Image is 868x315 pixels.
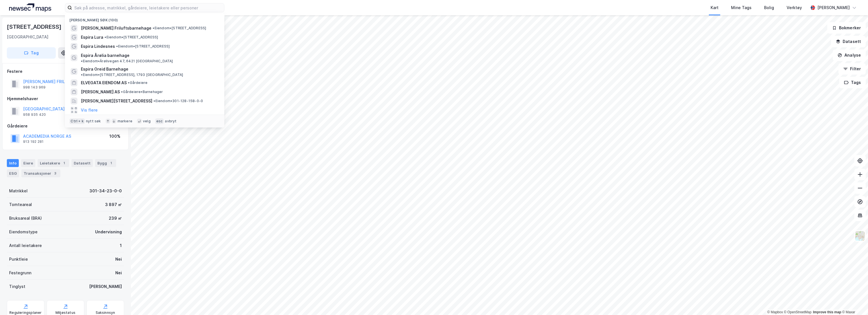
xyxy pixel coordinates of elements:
[165,119,177,123] div: avbryt
[121,90,163,94] span: Gårdeiere • Barnehager
[839,77,866,88] button: Tags
[81,88,120,95] span: [PERSON_NAME] AS
[81,73,183,77] span: Eiendom • [STREET_ADDRESS], 1793 [GEOGRAPHIC_DATA]
[89,188,122,194] div: 301-34-23-0-0
[81,73,83,77] span: •
[86,119,101,123] div: nytt søk
[23,85,46,90] div: 998 143 969
[833,50,866,61] button: Analyse
[840,288,868,315] div: Kontrollprogram for chat
[128,81,147,85] span: Gårdeiere
[7,159,19,167] div: Info
[7,22,63,31] div: [STREET_ADDRESS]
[81,25,151,32] span: [PERSON_NAME] Friluftsbarnehage
[23,139,44,144] div: 913 192 281
[9,188,28,194] div: Matrikkel
[827,22,866,34] button: Bokmerker
[120,242,122,249] div: 1
[89,283,122,290] div: [PERSON_NAME]
[711,4,719,11] div: Kart
[38,159,69,167] div: Leietakere
[7,123,124,129] div: Gårdeiere
[81,59,173,63] span: Eiendom • Årølivegen 47, 6421 [GEOGRAPHIC_DATA]
[105,201,122,208] div: 3 897 ㎡
[7,68,124,75] div: Festere
[71,159,93,167] div: Datasett
[81,43,115,50] span: Espira Lindesnes
[153,26,206,30] span: Eiendom • [STREET_ADDRESS]
[118,119,132,123] div: markere
[9,3,51,12] img: logo.a4113a55bc3d86da70a041830d287a7e.svg
[143,119,151,123] div: velg
[731,4,752,11] div: Mine Tags
[7,34,48,40] div: [GEOGRAPHIC_DATA]
[95,159,116,167] div: Bygg
[81,79,127,86] span: ELVEGATA EIENDOM AS
[7,169,19,177] div: ESG
[9,201,32,208] div: Tomteareal
[104,35,106,39] span: •
[9,310,42,315] div: Reguleringsplaner
[81,59,83,63] span: •
[65,13,224,24] div: [PERSON_NAME] søk (100)
[153,99,203,103] span: Eiendom • 301-128-158-0-0
[9,256,28,263] div: Punktleie
[23,112,46,117] div: 958 935 420
[121,90,123,94] span: •
[153,26,154,30] span: •
[108,160,114,166] div: 1
[831,36,866,47] button: Datasett
[81,107,98,114] button: Vis flere
[104,35,158,40] span: Eiendom • [STREET_ADDRESS]
[9,242,42,249] div: Antall leietakere
[116,44,170,49] span: Eiendom • [STREET_ADDRESS]
[817,4,850,11] div: [PERSON_NAME]
[787,4,802,11] div: Verktøy
[9,215,42,222] div: Bruksareal (BRA)
[115,256,122,263] div: Nei
[840,288,868,315] iframe: Chat Widget
[784,310,812,314] a: OpenStreetMap
[813,310,841,314] a: Improve this map
[9,269,31,276] div: Festegrunn
[81,66,128,73] span: Espira Oreid Barnehage
[7,95,124,102] div: Hjemmelshaver
[81,52,130,59] span: Espira Årølia barnehage
[109,215,122,222] div: 239 ㎡
[9,283,25,290] div: Tinglyst
[155,118,164,124] div: esc
[21,159,35,167] div: Eiere
[116,44,118,48] span: •
[72,3,224,12] input: Søk på adresse, matrikkel, gårdeiere, leietakere eller personer
[855,230,865,241] img: Z
[764,4,774,11] div: Bolig
[96,310,115,315] div: Saksinnsyn
[767,310,783,314] a: Mapbox
[115,269,122,276] div: Nei
[81,98,152,104] span: [PERSON_NAME][STREET_ADDRESS]
[69,118,85,124] div: Ctrl + k
[838,63,866,75] button: Filter
[95,228,122,235] div: Undervisning
[109,133,120,140] div: 100%
[7,47,56,59] button: Tag
[56,310,75,315] div: Miljøstatus
[81,34,103,41] span: Espira Lura
[52,170,58,176] div: 3
[21,169,60,177] div: Transaksjoner
[9,228,38,235] div: Eiendomstype
[153,99,155,103] span: •
[61,160,67,166] div: 1
[128,81,130,85] span: •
